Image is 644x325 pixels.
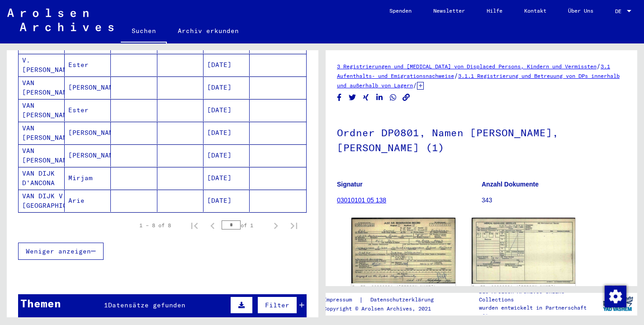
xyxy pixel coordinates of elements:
[267,216,285,234] button: Next page
[65,54,111,76] mat-cell: Ester
[285,216,303,234] button: Last page
[337,196,386,204] a: 03010101 05 138
[337,63,597,70] a: 3 Registrierungen und [MEDICAL_DATA] von Displaced Persons, Kindern und Vermissten
[597,62,601,70] span: /
[65,190,111,212] mat-cell: Arie
[615,8,625,14] span: DE
[121,20,167,43] a: Suchen
[65,167,111,189] mat-cell: Mirjam
[204,122,250,144] mat-cell: [DATE]
[351,218,455,283] img: 001.jpg
[605,286,626,307] img: Zustimmung ändern
[65,122,111,144] mat-cell: [PERSON_NAME]
[204,76,250,99] mat-cell: [DATE]
[482,181,539,188] b: Anzahl Dokumente
[7,9,114,31] img: Arolsen_neg.svg
[19,122,65,144] mat-cell: VAN [PERSON_NAME]
[323,295,445,305] div: |
[257,296,297,314] button: Filter
[204,216,222,234] button: Previous page
[104,301,108,309] span: 1
[604,285,626,307] div: Zustimmung ändern
[337,112,626,167] h1: Ordner DP0801, Namen [PERSON_NAME], [PERSON_NAME] (1)
[167,20,250,42] a: Archiv erkunden
[204,144,250,167] mat-cell: [DATE]
[337,181,363,188] b: Signatur
[204,167,250,189] mat-cell: [DATE]
[19,144,65,167] mat-cell: VAN [PERSON_NAME]
[454,72,458,80] span: /
[204,99,250,121] mat-cell: [DATE]
[479,287,598,304] p: Die Arolsen Archives Online-Collections
[139,221,171,229] div: 1 – 8 of 8
[337,72,620,89] a: 3.1.1 Registrierung und Betreuung von DPs innerhalb und außerhalb von Lagern
[363,295,445,305] a: Datenschutzerklärung
[204,54,250,76] mat-cell: [DATE]
[185,216,204,234] button: First page
[348,92,357,103] button: Share on Twitter
[19,99,65,121] mat-cell: VAN [PERSON_NAME]
[402,92,411,103] button: Copy link
[472,218,576,283] img: 002.jpg
[65,144,111,167] mat-cell: [PERSON_NAME]
[323,305,445,313] p: Copyright © Arolsen Archives, 2021
[482,196,626,205] p: 343
[108,301,185,309] span: Datensätze gefunden
[204,190,250,212] mat-cell: [DATE]
[19,54,65,76] mat-cell: V. [PERSON_NAME]
[222,221,267,229] div: of 1
[19,167,65,189] mat-cell: VAN DIJK D'ANCONA
[479,304,598,320] p: wurden entwickelt in Partnerschaft mit
[20,295,61,311] div: Themen
[265,301,289,309] span: Filter
[375,92,384,103] button: Share on LinkedIn
[26,247,91,255] span: Weniger anzeigen
[65,76,111,99] mat-cell: [PERSON_NAME]
[19,76,65,99] mat-cell: VAN [PERSON_NAME]
[323,295,359,305] a: Impressum
[413,81,417,89] span: /
[352,285,436,290] a: DocID: 66886391 ([PERSON_NAME])
[65,99,111,121] mat-cell: Ester
[19,190,65,212] mat-cell: VAN DIJK V. D. [GEOGRAPHIC_DATA]
[388,92,398,103] button: Share on WhatsApp
[601,292,635,315] img: yv_logo.png
[472,285,556,290] a: DocID: 66886391 ([PERSON_NAME])
[361,92,371,103] button: Share on Xing
[18,243,104,260] button: Weniger anzeigen
[335,92,344,103] button: Share on Facebook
